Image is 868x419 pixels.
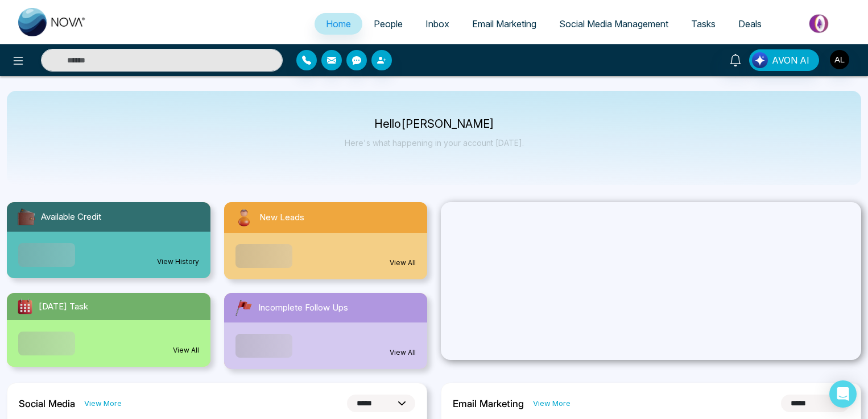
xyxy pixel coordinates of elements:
a: View History [157,257,199,267]
span: Available Credit [41,211,101,224]
img: followUps.svg [233,298,254,318]
p: Hello [PERSON_NAME] [345,119,524,129]
p: Here's what happening in your account [DATE]. [345,138,524,148]
a: Tasks [680,13,727,35]
img: Lead Flow [752,52,768,68]
a: View More [84,398,122,409]
a: View All [390,258,416,268]
a: Inbox [414,13,461,35]
span: Deals [738,18,762,30]
a: Social Media Management [548,13,680,35]
a: People [362,13,414,35]
span: Social Media Management [559,18,668,30]
span: [DATE] Task [39,300,88,313]
a: Incomplete Follow UpsView All [217,293,435,369]
img: User Avatar [830,50,849,69]
img: Market-place.gif [779,11,861,36]
a: View All [173,345,199,355]
a: New LeadsView All [217,202,435,279]
a: View More [533,398,571,409]
span: Home [326,18,351,30]
h2: Social Media [19,398,75,409]
img: Nova CRM Logo [18,8,86,36]
button: AVON AI [749,49,819,71]
img: newLeads.svg [233,207,255,228]
a: Email Marketing [461,13,548,35]
a: Home [315,13,362,35]
img: availableCredit.svg [16,207,36,227]
h2: Email Marketing [453,398,524,409]
span: Incomplete Follow Ups [258,301,348,315]
a: View All [390,347,416,358]
span: People [374,18,403,30]
span: New Leads [259,211,304,224]
div: Open Intercom Messenger [829,380,857,408]
span: AVON AI [772,53,809,67]
span: Inbox [425,18,449,30]
span: Email Marketing [472,18,536,30]
span: Tasks [691,18,716,30]
a: Deals [727,13,773,35]
img: todayTask.svg [16,298,34,316]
